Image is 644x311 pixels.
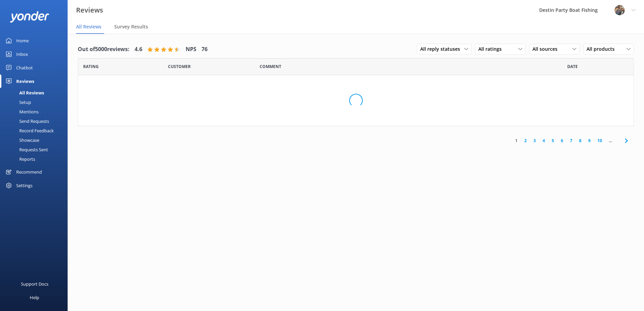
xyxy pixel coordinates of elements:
[4,154,35,164] div: Reports
[76,23,101,30] span: All Reviews
[521,137,530,144] a: 2
[135,45,142,54] h4: 4.6
[567,63,578,70] span: Date
[168,63,191,70] span: Date
[530,137,539,144] a: 3
[4,116,49,126] div: Send Requests
[78,45,129,54] h4: Out of 5000 reviews:
[4,107,68,116] a: Mentions
[76,5,103,16] h3: Reviews
[4,126,54,135] div: Record Feedback
[186,45,196,54] h4: NPS
[512,137,521,144] a: 1
[557,137,567,144] a: 6
[4,107,39,116] div: Mentions
[4,126,68,135] a: Record Feedback
[16,61,33,74] div: Chatbot
[4,145,68,154] a: Requests Sent
[16,34,29,47] div: Home
[567,137,576,144] a: 7
[548,137,557,144] a: 5
[478,45,506,53] span: All ratings
[4,88,68,97] a: All Reviews
[4,97,68,107] a: Setup
[16,47,28,61] div: Inbox
[4,135,39,145] div: Showcase
[539,137,548,144] a: 4
[4,154,68,164] a: Reports
[260,63,281,70] span: Question
[30,291,39,304] div: Help
[201,45,208,54] h4: 76
[576,137,585,144] a: 8
[615,5,625,15] img: 250-1666038197.jpg
[16,165,42,179] div: Recommend
[587,45,619,53] span: All products
[532,45,562,53] span: All sources
[4,135,68,145] a: Showcase
[4,88,44,97] div: All Reviews
[83,63,99,70] span: Date
[605,137,615,144] span: ...
[16,74,34,88] div: Reviews
[114,23,148,30] span: Survey Results
[594,137,605,144] a: 10
[4,116,68,126] a: Send Requests
[10,11,49,22] img: yonder-white-logo.png
[16,179,32,192] div: Settings
[420,45,464,53] span: All reply statuses
[4,97,31,107] div: Setup
[4,145,48,154] div: Requests Sent
[585,137,594,144] a: 9
[21,277,48,291] div: Support Docs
